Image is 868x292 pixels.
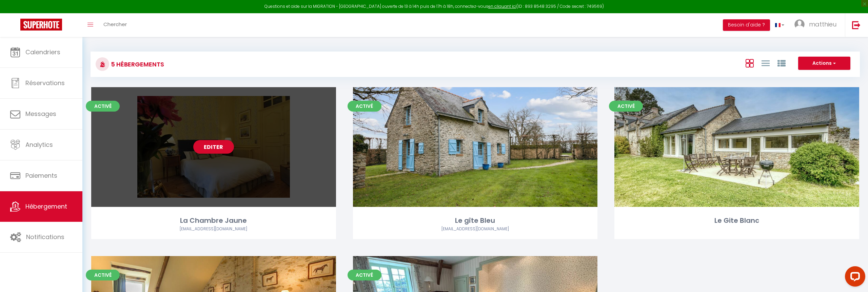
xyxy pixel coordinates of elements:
[353,226,598,232] div: Airbnb
[25,171,57,180] span: Paiements
[109,57,164,72] h3: 5 Hébergements
[455,140,495,154] a: Editer
[488,3,516,9] a: en cliquant ici
[86,270,120,280] span: Activé
[103,21,127,28] span: Chercher
[25,202,67,211] span: Hébergement
[26,233,64,241] span: Notifications
[762,57,770,69] a: Vue en Liste
[809,20,836,28] span: matthieu
[20,19,62,31] img: Super Booking
[91,226,336,232] div: Airbnb
[353,215,598,226] div: Le gîte Bleu
[794,19,805,30] img: ...
[723,19,770,31] button: Besoin d'aide ?
[789,13,845,37] a: ... matthieu
[25,110,56,118] span: Messages
[609,101,643,112] span: Activé
[91,215,336,226] div: La Chambre Jaune
[25,140,53,149] span: Analytics
[25,48,60,56] span: Calendriers
[193,140,234,154] a: Editer
[777,57,786,69] a: Vue par Groupe
[840,264,868,292] iframe: LiveChat chat widget
[798,57,850,70] button: Actions
[86,101,120,112] span: Activé
[98,13,132,37] a: Chercher
[746,57,754,69] a: Vue en Box
[348,270,381,280] span: Activé
[25,79,65,87] span: Réservations
[348,101,381,112] span: Activé
[852,21,861,29] img: logout
[614,215,859,226] div: Le Gite Blanc
[716,140,757,154] a: Editer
